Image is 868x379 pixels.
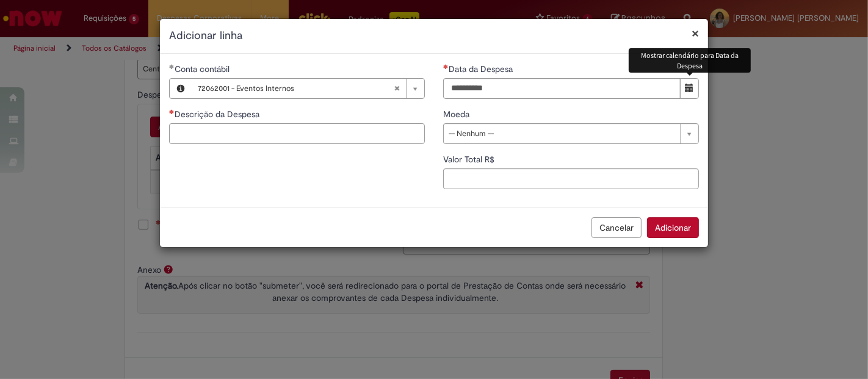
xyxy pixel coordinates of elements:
[388,79,406,98] abbr: Limpar campo Conta contábil
[175,109,262,120] span: Descrição da Despesa
[170,79,192,98] button: Conta contábil, Visualizar este registro 72062001 - Eventos Internos
[443,64,449,69] span: Necessários
[692,27,699,40] button: Fechar modal
[629,48,751,73] div: Mostrar calendário para Data da Despesa
[169,64,175,69] span: Obrigatório Preenchido
[169,28,699,44] h2: Adicionar linha
[449,124,674,143] span: -- Nenhum --
[443,78,681,99] input: Data da Despesa
[443,154,497,165] span: Valor Total R$
[169,123,425,144] input: Descrição da Despesa
[169,109,175,114] span: Necessários
[198,79,394,98] span: 72062001 - Eventos Internos
[443,168,699,189] input: Valor Total R$
[443,109,472,120] span: Moeda
[192,79,424,98] a: 72062001 - Eventos InternosLimpar campo Conta contábil
[591,217,642,238] button: Cancelar
[449,63,515,74] span: Data da Despesa
[175,63,232,74] span: Necessários - Conta contábil
[680,78,699,99] button: Mostrar calendário para Data da Despesa
[647,217,699,238] button: Adicionar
